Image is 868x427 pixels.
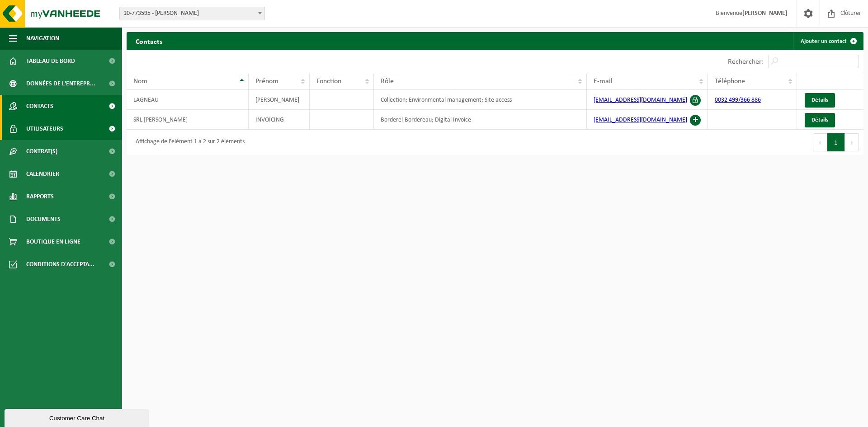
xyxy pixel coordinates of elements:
[120,7,264,20] span: 10-773595 - SRL EMMANUEL DUTRIEUX - HOLLAIN
[5,407,151,427] iframe: chat widget
[827,133,845,151] button: 1
[813,133,827,151] button: Previous
[845,133,859,151] button: Next
[811,117,828,123] span: Détails
[127,32,171,50] h2: Contacts
[374,110,587,130] td: Borderel-Bordereau; Digital Invoice
[26,140,57,163] span: Contrat(s)
[26,117,63,140] span: Utilisateurs
[26,230,80,253] span: Boutique en ligne
[594,78,613,85] span: E-mail
[127,110,249,130] td: SRL [PERSON_NAME]
[26,27,59,50] span: Navigation
[715,78,745,85] span: Téléphone
[594,117,687,123] a: [EMAIL_ADDRESS][DOMAIN_NAME]
[805,113,835,127] a: Détails
[811,97,828,103] span: Détails
[26,253,94,276] span: Conditions d'accepta...
[805,93,835,108] a: Détails
[255,78,278,85] span: Prénom
[715,97,761,103] a: 0032 499/366 886
[127,90,249,110] td: LAGNEAU
[119,7,265,20] span: 10-773595 - SRL EMMANUEL DUTRIEUX - HOLLAIN
[374,90,587,110] td: Collection; Environmental management; Site access
[793,32,863,50] a: Ajouter un contact
[26,95,53,117] span: Contacts
[742,10,788,17] strong: [PERSON_NAME]
[131,134,245,150] div: Affichage de l'élément 1 à 2 sur 2 éléments
[249,110,310,130] td: INVOICING
[26,163,59,185] span: Calendrier
[26,185,54,208] span: Rapports
[26,72,95,95] span: Données de l'entrepr...
[594,97,687,103] a: [EMAIL_ADDRESS][DOMAIN_NAME]
[249,90,310,110] td: [PERSON_NAME]
[728,58,764,66] label: Rechercher:
[133,78,147,85] span: Nom
[26,208,61,230] span: Documents
[26,50,75,72] span: Tableau de bord
[316,78,341,85] span: Fonction
[381,78,394,85] span: Rôle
